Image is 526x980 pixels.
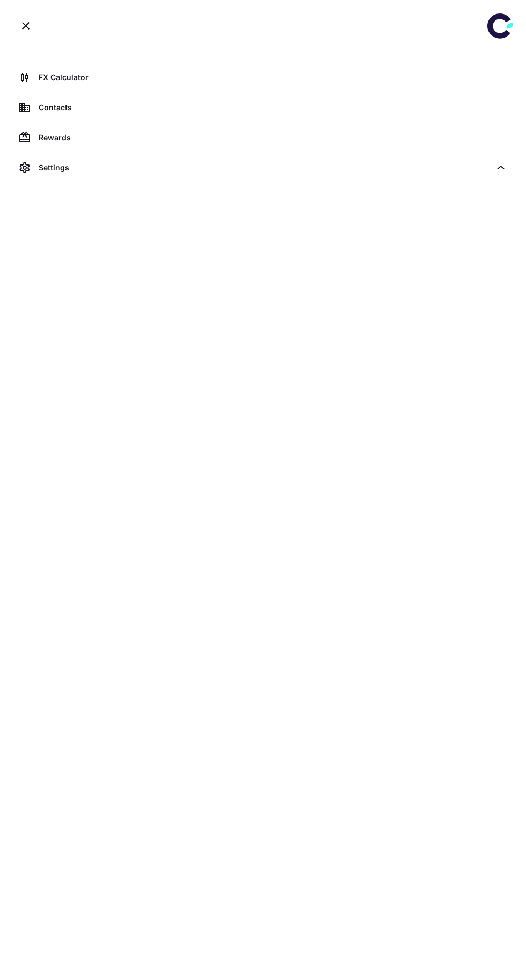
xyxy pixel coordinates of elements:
[39,162,491,174] div: Settings
[13,125,513,151] a: Rewards
[39,71,507,83] div: FX Calculator
[39,102,507,113] div: Contacts
[13,65,513,90] a: FX Calculator
[13,155,513,181] div: Settings
[39,132,507,144] div: Rewards
[13,95,513,120] a: Contacts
